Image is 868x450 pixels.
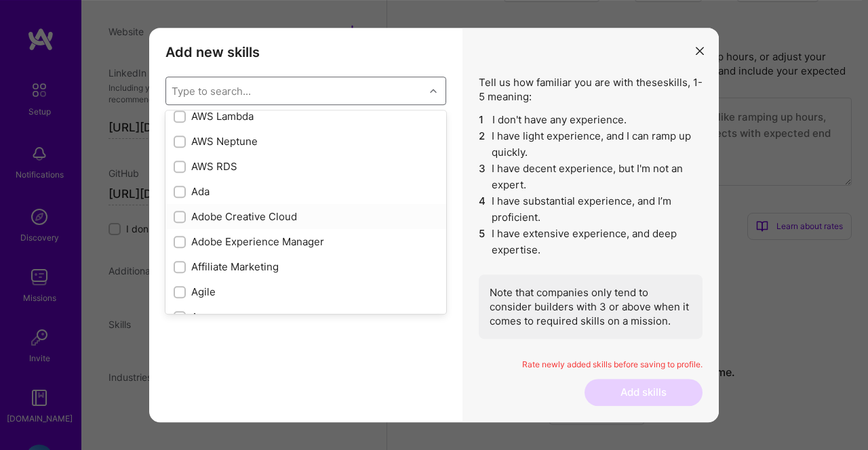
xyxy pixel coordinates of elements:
[174,260,438,274] div: Affiliate Marketing
[174,285,438,299] div: Agile
[430,87,437,94] i: icon Chevron
[479,274,703,339] div: Note that companies only tend to consider builders with 3 or above when it comes to required skil...
[165,44,446,60] h3: Add new skills
[174,109,438,123] div: AWS Lambda
[479,226,703,258] li: I have extensive experience, and deep expertise.
[479,193,486,226] span: 4
[479,128,703,161] li: I have light experience, and I can ramp up quickly.
[585,379,703,406] button: Add skills
[172,84,251,98] div: Type to search...
[174,310,438,324] div: Agora
[479,161,703,193] li: I have decent experience, but I'm not an expert.
[479,161,486,193] span: 3
[174,159,438,173] div: AWS RDS
[479,226,486,258] span: 5
[174,134,438,148] div: AWS Neptune
[479,128,486,161] span: 2
[174,184,438,199] div: Ada
[479,75,703,339] div: Tell us how familiar you are with these skills , 1-5 meaning:
[174,209,438,224] div: Adobe Creative Cloud
[479,193,703,226] li: I have substantial experience, and I’m proficient.
[479,112,487,128] span: 1
[479,359,703,371] p: Rate newly added skills before saving to profile.
[174,234,438,249] div: Adobe Experience Manager
[149,28,719,422] div: modal
[696,47,704,55] i: icon Close
[479,112,703,128] li: I don't have any experience.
